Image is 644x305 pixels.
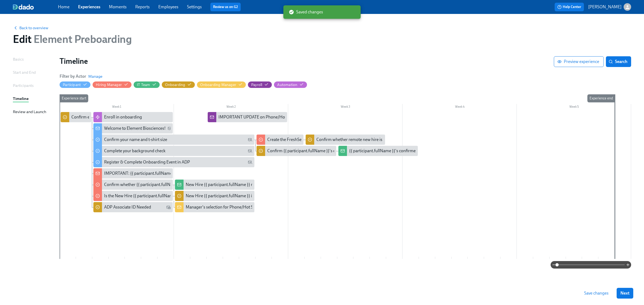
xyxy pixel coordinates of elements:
div: Experience start [60,94,88,102]
h1: Edit [13,33,131,46]
span: Preview experience [558,59,599,64]
button: Onboarding [162,81,195,88]
div: IMPORTANT: {{ participant.fullName }} has accepted our offer! [93,168,173,178]
svg: Personal Email [248,149,252,153]
a: Home [58,4,69,9]
div: Basics [13,56,24,62]
button: Back to overview [13,25,48,31]
div: Confirm whether {{ participant.fullName }} needs Phone or Cell/Internet Reimbursement [93,180,173,190]
div: Register & Complete Onboarding Event in ADP [104,159,190,165]
button: Next [617,288,633,299]
div: Confirm employment details for new hire {{ participant.fullName }} (starting {{ participant.start... [61,112,91,122]
div: ADP Associate ID Needed [104,204,151,210]
div: IMPORTANT UPDATE on Phone/Hot Spot/Reimbursement for {{ participant.fullName }} (DOH{{ participan... [208,112,287,122]
div: Review and Launch [13,109,46,115]
div: Experience end [587,94,615,102]
div: New Hire {{ participant.fullName }} is working SECOND SHIFT - Update ADP!! [175,191,254,201]
span: Search [610,59,627,64]
div: Confirm whether remote new hire is coming on-site for their start [306,135,385,145]
button: Hiring Manager [93,81,131,88]
span: Save changes [584,291,609,296]
div: Is the New Hire {{ participant.fullName }} working a shift differential? [104,193,230,199]
div: {{ participant.fullName }}'s confirmed email [338,146,418,156]
button: [PERSON_NAME] [588,3,631,11]
div: {{ participant.fullName }}'s confirmed email [349,148,429,154]
svg: Personal Email [248,160,252,164]
div: Start and End [13,69,36,75]
div: Hide Onboarding [165,82,185,87]
button: Payroll [248,81,272,88]
div: Create the FreshServices ticket for {{ participant.fullName }} [257,135,303,145]
svg: Personal Email [248,137,252,142]
div: Create the FreshServices ticket for {{ participant.fullName }} [267,137,376,143]
div: Participants [13,83,34,88]
button: Manage [88,74,103,79]
svg: Work Email [166,205,171,209]
div: Week 1 [60,104,174,111]
div: New Hire {{ participant.fullName }} is working SECOND SHIFT - Update ADP!! [186,193,328,199]
a: Reports [135,4,150,9]
div: New Hire {{ participant.fullName }} needs a Company Phone/Hot Spot [175,180,254,190]
div: Hide Hiring Manager [96,82,122,87]
button: Automation [274,81,307,88]
div: Confirm your name and t-shirt size [104,137,167,143]
button: Preview experience [554,56,604,67]
div: Welcome to Element Biosciences! [93,123,173,133]
div: Manager's selection for Phone/Hot Spot/Reimbursement for {{ participant.fullName }} [186,204,344,210]
a: Settings [187,4,202,9]
div: ADP Associate ID Needed [93,202,173,212]
div: Confirm {{ participant.fullName }}'s elembio email [267,148,359,154]
svg: Personal Email [168,126,172,131]
div: Confirm {{ participant.fullName }}'s elembio email [257,146,336,156]
span: Element Preboarding [31,33,131,46]
button: Review us on G2 [210,3,241,11]
div: Week 2 [174,104,288,111]
div: New Hire {{ participant.fullName }} needs a Company Phone/Hot Spot [186,182,314,188]
img: dado [13,4,34,10]
span: Next [620,291,630,296]
div: Hide Participant [63,82,81,87]
div: IMPORTANT: {{ participant.fullName }} has accepted our offer! [104,170,219,176]
div: Is the New Hire {{ participant.fullName }} working a shift differential? [93,191,173,201]
div: Complete your background check [93,146,255,156]
div: Complete your background check [104,148,166,154]
a: Review us on G2 [213,4,238,10]
span: Help Center [557,4,581,10]
div: Hide Automation [277,82,297,87]
button: Onboarding Manager [197,81,246,88]
div: Confirm employment details for new hire {{ participant.fullName }} (starting {{ participant.start... [71,114,287,120]
div: Confirm whether remote new hire is coming on-site for their start [316,137,435,143]
span: Saved changes [289,9,323,15]
div: Week 4 [402,104,517,111]
div: Manager's selection for Phone/Hot Spot/Reimbursement for {{ participant.fullName }} [175,202,254,212]
button: IT Team [134,81,160,88]
h1: Timeline [60,56,554,66]
div: Week 3 [288,104,402,111]
a: Employees [158,4,178,9]
div: Hide Onboarding Manager [200,82,236,87]
div: Enroll in onboarding [93,112,173,122]
div: Confirm your name and t-shirt size [93,135,255,145]
div: Confirm whether {{ participant.fullName }} needs Phone or Cell/Internet Reimbursement [104,182,267,188]
button: Search [606,56,631,67]
button: Help Center [555,3,584,11]
div: Hide Payroll [251,82,262,87]
a: Experiences [78,4,100,9]
div: Welcome to Element Biosciences! [104,125,166,131]
h6: Filter by Actor [60,73,86,79]
div: Hide IT Team [137,82,150,87]
div: Register & Complete Onboarding Event in ADP [93,157,255,167]
div: Enroll in onboarding [104,114,142,120]
div: Timeline [13,96,29,102]
button: Participant [60,81,90,88]
a: dado [13,4,58,10]
div: IMPORTANT UPDATE on Phone/Hot Spot/Reimbursement for {{ participant.fullName }} (DOH{{ participan... [218,114,456,120]
button: Save changes [580,288,612,299]
p: [PERSON_NAME] [588,4,621,10]
a: Moments [109,4,127,9]
div: Week 5 [517,104,631,111]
